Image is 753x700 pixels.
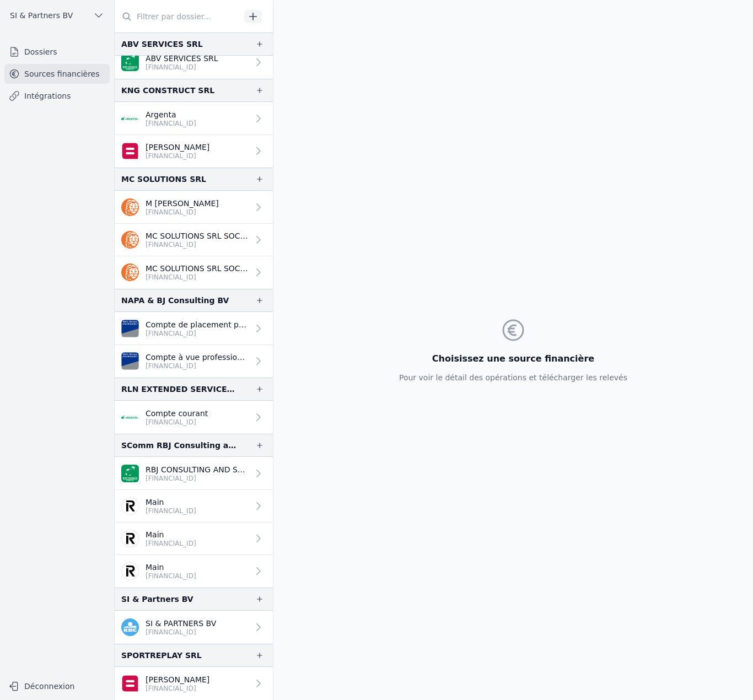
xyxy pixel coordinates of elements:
div: SComm RBJ Consulting and Services [121,439,238,452]
p: [FINANCIAL_ID] [146,362,249,370]
img: revolut.png [121,530,139,547]
p: [FINANCIAL_ID] [146,684,209,693]
p: [FINANCIAL_ID] [146,273,249,282]
p: Main [146,562,196,573]
p: [FINANCIAL_ID] [146,418,208,427]
div: RLN EXTENDED SERVICES BV [121,383,238,396]
img: revolut.png [121,497,139,515]
span: SI & Partners BV [10,10,73,21]
a: Intégrations [4,86,110,106]
p: [FINANCIAL_ID] [146,240,249,249]
a: MC SOLUTIONS SRL SOCIETE EN [FINANCIAL_ID] [115,224,273,256]
img: VAN_BREDA_JVBABE22XXX.png [121,320,139,337]
img: ARGENTA_ARSPBE22.png [121,408,139,426]
a: Main [FINANCIAL_ID] [115,523,273,555]
p: [PERSON_NAME] [146,674,209,685]
img: BNP_BE_BUSINESS_GEBABEBB.png [121,53,139,71]
img: ARGENTA_ARSPBE22.png [121,110,139,127]
a: Compte courant [FINANCIAL_ID] [115,401,273,434]
p: MC SOLUTIONS SRL SOCIETE EN [146,230,249,241]
p: MC SOLUTIONS SRL SOCIETE EN [146,263,249,274]
p: SI & PARTNERS BV [146,618,216,629]
p: Pour voir le détail des opérations et télécharger les relevés [399,372,627,383]
p: [FINANCIAL_ID] [146,539,196,548]
a: SI & PARTNERS BV [FINANCIAL_ID] [115,611,273,644]
p: Main [146,497,196,508]
img: ing.png [121,198,139,216]
p: Compte de placement professionnel [146,319,249,330]
p: [FINANCIAL_ID] [146,507,196,515]
h3: Choisissez une source financière [399,352,627,365]
p: RBJ CONSULTING AND SERVICE [146,464,249,475]
img: belfius-1.png [121,675,139,692]
div: ABV SERVICES SRL [121,37,203,51]
p: [FINANCIAL_ID] [146,119,196,128]
button: Déconnexion [4,677,110,695]
a: Sources financières [4,64,110,84]
div: SI & Partners BV [121,593,193,606]
p: [FINANCIAL_ID] [146,329,249,338]
p: ABV SERVICES SRL [146,53,218,64]
img: ing.png [121,263,139,281]
p: [PERSON_NAME] [146,142,209,153]
a: Main [FINANCIAL_ID] [115,555,273,588]
img: VAN_BREDA_JVBABE22XXX.png [121,352,139,370]
a: Dossiers [4,42,110,62]
a: Compte à vue professionnel [FINANCIAL_ID] [115,345,273,378]
img: belfius-1.png [121,142,139,160]
img: ing.png [121,231,139,249]
div: SPORTREPLAY SRL [121,649,202,662]
img: kbc.png [121,618,139,636]
a: [PERSON_NAME] [FINANCIAL_ID] [115,667,273,700]
a: M [PERSON_NAME] [FINANCIAL_ID] [115,191,273,224]
a: [PERSON_NAME] [FINANCIAL_ID] [115,135,273,168]
input: Filtrer par dossier... [115,7,240,26]
div: KNG CONSTRUCT SRL [121,84,214,97]
a: Compte de placement professionnel [FINANCIAL_ID] [115,312,273,345]
p: [FINANCIAL_ID] [146,63,218,72]
a: MC SOLUTIONS SRL SOCIETE EN [FINANCIAL_ID] [115,256,273,289]
div: NAPA & BJ Consulting BV [121,294,229,307]
a: Main [FINANCIAL_ID] [115,490,273,523]
p: Argenta [146,109,196,120]
p: [FINANCIAL_ID] [146,208,219,217]
img: revolut.png [121,562,139,580]
img: BNP_BE_BUSINESS_GEBABEBB.png [121,465,139,482]
p: Main [146,529,196,540]
a: Argenta [FINANCIAL_ID] [115,102,273,135]
p: [FINANCIAL_ID] [146,474,249,483]
p: [FINANCIAL_ID] [146,628,216,637]
p: [FINANCIAL_ID] [146,152,209,160]
p: [FINANCIAL_ID] [146,572,196,580]
div: MC SOLUTIONS SRL [121,173,206,186]
button: SI & Partners BV [4,7,110,24]
a: ABV SERVICES SRL [FINANCIAL_ID] [115,46,273,79]
p: Compte à vue professionnel [146,352,249,363]
p: Compte courant [146,408,208,419]
a: RBJ CONSULTING AND SERVICE [FINANCIAL_ID] [115,457,273,490]
p: M [PERSON_NAME] [146,198,219,209]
